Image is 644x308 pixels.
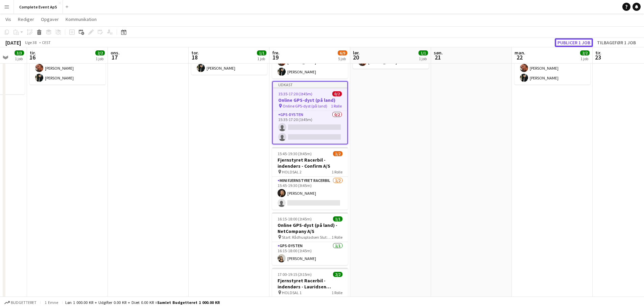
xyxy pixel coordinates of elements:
a: Kommunikation [63,15,99,24]
app-card-role: GPS-dysten1/116:15-18:00 (1t45m)[PERSON_NAME] [272,242,348,265]
span: 1 Rolle [332,290,342,295]
a: Rediger [15,15,37,24]
span: HOLDSAL 2 [282,169,302,174]
span: tir. [30,50,36,56]
span: 17:00-19:15 (2t15m) [278,272,312,277]
span: Rediger [18,16,34,22]
span: Kommunikation [66,16,97,22]
div: [DATE] [5,39,21,46]
span: 6/9 [338,50,347,55]
span: 1 Rolle [331,103,342,109]
span: 1/2 [333,151,342,156]
span: ons. [111,50,120,56]
span: 1/1 [333,216,342,221]
span: 19 [271,53,280,61]
button: Complete Event ApS [14,0,63,14]
div: 1 job [96,56,104,61]
app-job-card: Udkast15:35-17:20 (1t45m)0/2Online GPS-dyst (på land) Online GPS-dyst (på land)1 RolleGPS-dysten0... [272,81,348,144]
a: Vis [3,15,14,24]
span: søn. [434,50,443,56]
app-card-role: Gådespillet - Det Hvide Snit2/214:15-18:45 (4t30m)[PERSON_NAME][PERSON_NAME] [30,52,105,85]
app-card-role: Mini Fjernstyret Racerbil1/215:45-19:30 (3t45m)[PERSON_NAME] [272,177,348,210]
div: 1 job [15,56,24,61]
span: 16 [29,53,36,61]
span: 21 [433,53,443,61]
span: 2/2 [333,272,342,277]
span: HOLDSAL 1 [282,290,302,295]
span: Online GPS-dyst (på land) [283,103,327,109]
span: 1 Rolle [332,169,342,174]
div: 5 job [338,56,347,61]
h3: Fjernstyret Racerbil - indendørs - Confirm A/S [272,157,348,169]
div: 1 job [419,56,428,61]
span: 17 [110,53,120,61]
span: 18 [190,53,199,61]
h3: Online GPS-dyst (på land) [273,97,347,103]
div: 1 job [580,56,589,61]
h3: Online GPS-dyst (på land) - NetCompany A/S [272,222,348,234]
h3: Fjernstyret Racerbil - indendørs - Lauridsen Handel & Import [272,278,348,290]
div: Udkast [273,82,347,87]
span: 20 [352,53,360,61]
span: Start: Rådhuspladsen Slut: Rådhuspladsen [282,235,332,240]
span: tir. [595,50,601,56]
span: 2/2 [95,50,105,55]
div: Løn 1 000.00 KR + Udgifter 0.00 KR + Diæt 0.00 KR = [65,300,220,305]
button: Budgetteret [3,299,38,306]
span: 0/2 [332,91,342,96]
button: Tilbagefør 1 job [594,38,639,47]
app-card-role: GPS-dysten0/215:35-17:20 (1t45m) [273,111,347,144]
span: 15:35-17:20 (1t45m) [278,91,312,96]
span: 1 Rolle [332,235,342,240]
span: 23 [594,53,601,61]
span: Opgaver [41,16,59,22]
span: 1/1 [419,50,428,55]
span: 15:45-19:30 (3t45m) [278,151,312,156]
span: Vis [5,16,11,22]
span: 22 [514,53,525,61]
div: 1 job [257,56,266,61]
span: Uge 38 [22,40,39,45]
span: 2/2 [580,50,590,55]
span: 1 emne [43,300,59,305]
div: CEST [42,40,51,45]
app-job-card: 15:45-19:30 (3t45m)1/2Fjernstyret Racerbil - indendørs - Confirm A/S HOLDSAL 21 RolleMini Fjernst... [272,147,348,210]
button: Publicer 1 job [555,38,593,47]
a: Opgaver [38,15,62,24]
app-card-role: Mini Fjernstyret Racerbil2/214:00-18:15 (4t15m)[PERSON_NAME][PERSON_NAME] [515,52,590,85]
span: 3/3 [15,50,24,55]
span: fre. [272,50,280,56]
span: 16:15-18:00 (1t45m) [278,216,312,221]
span: Budgetteret [11,300,37,305]
span: lør. [353,50,360,56]
span: Samlet budgetteret 1 000.00 KR [157,300,220,305]
span: man. [515,50,525,56]
app-job-card: 16:15-18:00 (1t45m)1/1Online GPS-dyst (på land) - NetCompany A/S Start: Rådhuspladsen Slut: Rådhu... [272,212,348,265]
span: 1/1 [257,50,266,55]
span: tor. [191,50,199,56]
